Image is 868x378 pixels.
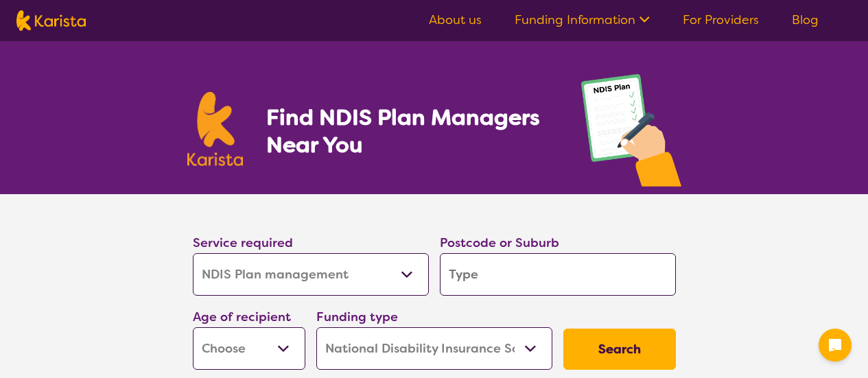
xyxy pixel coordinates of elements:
img: plan-management [581,74,681,194]
img: Karista logo [187,92,244,166]
input: Type [440,253,676,296]
button: Search [563,329,676,370]
label: Funding type [316,309,398,325]
label: Age of recipient [193,309,291,325]
a: Blog [792,12,819,28]
a: For Providers [683,12,759,28]
a: About us [429,12,482,28]
img: Karista logo [16,10,86,31]
h1: Find NDIS Plan Managers Near You [266,104,553,158]
a: Funding Information [515,12,650,28]
label: Postcode or Suburb [440,235,559,251]
label: Service required [193,235,293,251]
